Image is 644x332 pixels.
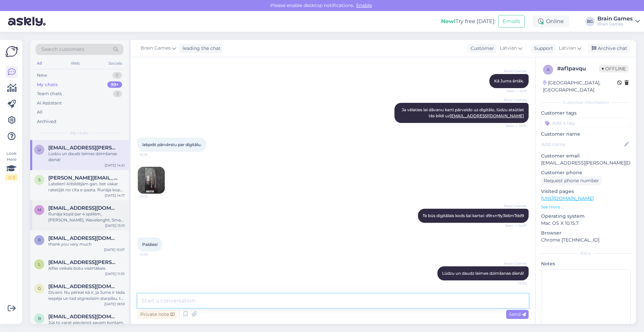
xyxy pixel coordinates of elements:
[105,271,125,276] div: [DATE] 11:35
[541,141,623,148] input: Add name
[501,88,527,93] span: Seen ✓ 14:11
[501,261,527,266] span: Brain Games
[5,45,18,58] img: Askly Logo
[48,241,125,247] div: thank you very much
[48,151,125,163] div: Lūdzu un daudz laimes dzimšanas dienā!
[140,194,165,199] span: 14:21
[501,97,527,103] span: Brain Games
[541,159,631,167] p: [EMAIL_ADDRESS][PERSON_NAME][DOMAIN_NAME]
[468,45,494,52] div: Customer
[494,78,524,83] span: Kā Jums ērtāk.
[541,250,631,256] div: Extra
[441,18,455,24] b: New!
[441,17,495,25] div: Try free [DATE]:
[597,21,633,27] div: Brain Games
[531,45,553,52] div: Support
[533,15,569,27] div: Online
[38,262,41,267] span: l
[107,81,122,88] div: 99+
[597,16,640,27] a: Brain GamesBrain Games
[541,260,631,267] p: Notes
[501,223,527,228] span: Seen ✓ 14:27
[48,320,125,332] div: Jūs to varat pievienot savam kontam, tad vajadzētu rādīties atlaidei.
[501,123,527,128] span: Seen ✓ 14:12
[442,271,524,276] span: Lūdzu un daudz laimes dzimšanas dienā!
[354,2,374,8] span: Enable
[180,45,221,52] div: leading the chat
[48,283,118,289] span: grizlitis@gmail.com
[142,142,202,147] span: labprāt pārvērstu par digitālu.
[501,69,527,74] span: Brain Games
[498,15,525,28] button: Emails
[599,65,629,72] span: Offline
[541,131,631,138] p: Customer name
[105,223,125,228] div: [DATE] 15:15
[48,289,125,302] div: Dīvaini. Nu pērkat kā ir, ja Jums ir tāda iespēja un tad atgriezīsim starpību, tā būs ātrāk.
[48,259,118,265] span: lienite.stankus@inbox.lv
[48,211,125,223] div: Runāja kopā par 4 spēlēm, [PERSON_NAME], Wavelenght, Smart 10 un Gloomhaven.
[500,45,517,52] span: Latvian
[547,67,550,72] span: a
[48,235,118,241] span: razvangruia93@yahoo.com
[105,193,125,198] div: [DATE] 14:17
[37,81,58,88] div: My chats
[423,213,524,218] span: Te būs digitālais kods šai kartei: d9rxrr9y3k6m7dd9
[541,110,631,117] p: Customer tags
[36,59,43,68] div: All
[104,302,125,307] div: [DATE] 18:59
[138,310,177,319] div: Private note
[37,100,62,107] div: AI Assistant
[402,107,525,118] span: Ja vēlaties lai dāvanu karti pārveido uz digitālo, lūdzu atsūtiet tās bildi uz
[541,188,631,195] p: Visited pages
[597,16,633,21] div: Brain Games
[140,252,165,257] span: 14:30
[541,204,631,210] p: See more ...
[104,247,125,252] div: [DATE] 15:07
[107,59,123,68] div: Socials
[501,203,527,208] span: Brain Games
[141,45,171,52] span: Brain Games
[38,177,41,182] span: s
[138,167,165,194] img: Attachment
[105,163,125,168] div: [DATE] 14:21
[450,113,524,118] a: [EMAIL_ADDRESS][DOMAIN_NAME]
[70,130,89,136] span: My chats
[541,152,631,159] p: Customer email
[541,176,602,185] div: Request phone number
[42,46,84,53] span: Search customers
[38,147,41,152] span: u
[140,152,165,157] span: 14:19
[38,238,41,243] span: r
[501,281,527,286] span: 14:30
[142,242,158,247] span: Paldies!
[541,229,631,237] p: Browser
[541,195,594,201] a: [URL][DOMAIN_NAME]
[37,90,62,97] div: Team chats
[5,175,17,181] div: 2 / 3
[69,59,81,68] div: Web
[112,72,122,79] div: 0
[585,17,595,26] div: BG
[37,72,47,79] div: New
[541,118,631,128] input: Add a tag
[541,213,631,220] p: Operating system
[38,207,41,212] span: m
[113,90,122,97] div: 2
[541,99,631,106] div: Customer information
[38,316,41,321] span: b
[48,205,118,211] span: maris@pistoffi.lv
[48,265,125,271] div: Alfas veikals būtu visērtākais.
[48,314,118,320] span: blind.leaf.3@gmail.com
[541,220,631,227] p: Mac OS X 10.15.7
[557,65,599,73] div: # af1pavqu
[38,286,41,291] span: g
[541,237,631,244] p: Chrome [TECHNICAL_ID]
[5,150,17,181] div: Look Here
[48,145,118,151] span: uldis.calpa@gmail.com
[588,44,630,53] div: Archive chat
[541,169,631,176] p: Customer phone
[48,175,118,181] span: silvija@postoffi.lv
[48,181,125,193] div: Labdien! Atbildējām gan, bet vakar rakstījāt no cita e-pasta. Runāja kopā par 4 spēlēm, [PERSON_N...
[37,109,43,116] div: All
[509,311,526,317] span: Send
